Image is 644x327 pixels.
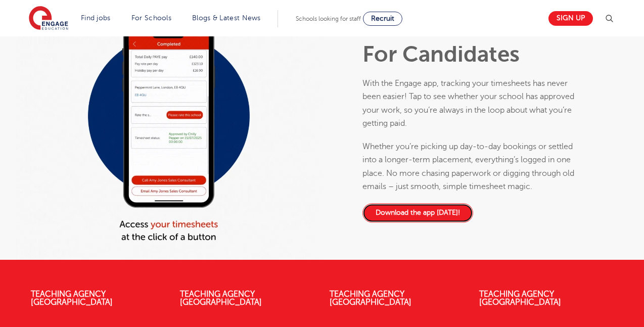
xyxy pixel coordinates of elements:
[180,290,262,307] a: Teaching Agency [GEOGRAPHIC_DATA]
[363,12,402,26] a: Recruit
[81,14,111,22] a: Find jobs
[192,14,261,22] a: Blogs & Latest News
[479,290,561,307] a: Teaching Agency [GEOGRAPHIC_DATA]
[296,15,361,22] span: Schools looking for staff
[131,14,171,22] a: For Schools
[29,6,68,31] img: Engage Education
[330,290,411,307] a: Teaching Agency [GEOGRAPHIC_DATA]
[362,143,574,192] span: Whether you’re picking up day-to-day bookings or settled into a longer-term placement, everything...
[548,11,593,26] a: Sign up
[362,41,588,67] h1: For Candidates
[31,290,113,307] a: Teaching Agency [GEOGRAPHIC_DATA]
[362,79,574,128] span: With the Engage app, tracking your timesheets has never been easier! Tap to see whether your scho...
[362,204,473,223] a: Download the app [DATE]!
[371,15,394,22] span: Recruit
